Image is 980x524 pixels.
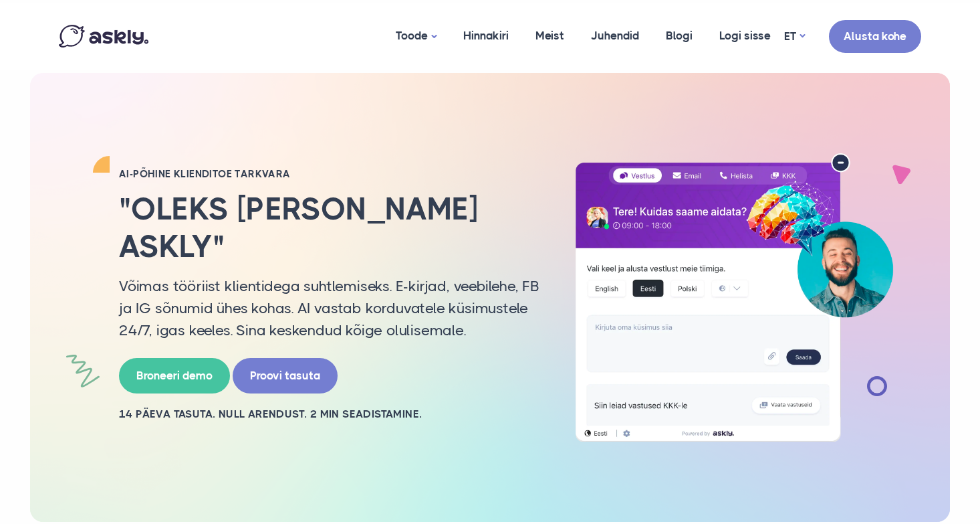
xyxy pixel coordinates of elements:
a: Alusta kohe [829,20,921,53]
a: Meist [522,3,578,68]
a: Logi sisse [706,3,784,68]
h2: "Oleks [PERSON_NAME] Askly" [119,191,540,264]
h2: AI-PÕHINE KLIENDITOE TARKVARA [119,167,540,181]
img: AI multilingual chat [560,153,908,442]
h2: 14 PÄEVA TASUTA. NULL ARENDUST. 2 MIN SEADISTAMINE. [119,407,540,422]
a: Juhendid [578,3,652,68]
p: Võimas tööriist klientidega suhtlemiseks. E-kirjad, veebilehe, FB ja IG sõnumid ühes kohas. AI va... [119,275,540,341]
iframe: Askly chat [937,414,970,481]
a: Hinnakiri [450,3,522,68]
a: Broneeri demo [119,358,230,394]
a: Toode [382,3,450,70]
a: Proovi tasuta [233,358,338,394]
a: ET [784,27,805,46]
a: Blogi [652,3,706,68]
img: Askly [59,25,148,48]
